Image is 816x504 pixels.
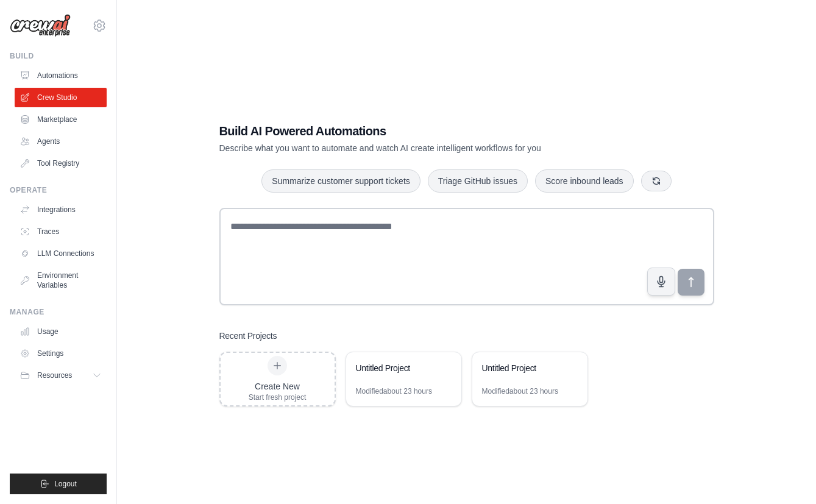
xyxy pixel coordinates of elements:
div: Untitled Project [356,362,439,374]
div: Untitled Project [482,362,566,374]
a: Usage [15,322,107,341]
a: Settings [15,344,107,363]
div: Modified about 23 hours [356,386,432,396]
a: Integrations [15,200,107,219]
h3: Recent Projects [219,330,277,342]
a: Crew Studio [15,88,107,107]
span: Logout [54,479,77,489]
p: Describe what you want to automate and watch AI create intelligent workflows for you [219,142,629,154]
a: Traces [15,222,107,241]
button: Logout [10,474,107,494]
h1: Build AI Powered Automations [219,122,629,140]
a: Agents [15,132,107,151]
div: Start fresh project [249,392,307,402]
button: Get new suggestions [641,171,672,191]
div: Operate [10,185,107,195]
div: Create New [249,380,307,392]
button: Click to speak your automation idea [647,268,675,296]
a: Marketplace [15,110,107,129]
button: Resources [15,366,107,385]
div: Modified about 23 hours [482,386,558,396]
div: Manage [10,307,107,317]
a: Tool Registry [15,154,107,173]
a: Automations [15,66,107,85]
a: Environment Variables [15,266,107,295]
button: Summarize customer support tickets [261,169,420,193]
div: Build [10,51,107,61]
img: Logo [10,14,71,37]
button: Score inbound leads [535,169,634,193]
button: Triage GitHub issues [428,169,528,193]
span: Resources [37,371,72,380]
a: LLM Connections [15,244,107,263]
